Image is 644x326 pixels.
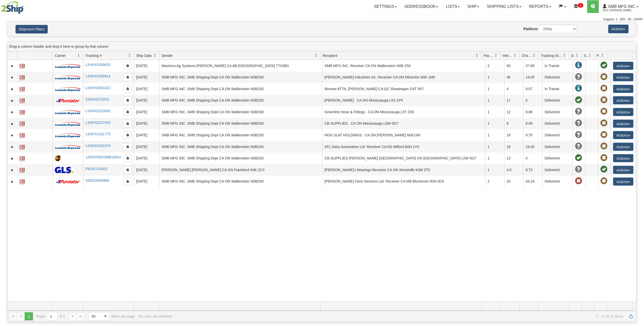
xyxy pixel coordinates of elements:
[573,51,582,60] a: Delivery Status filter column settings
[161,53,173,58] span: Sender
[322,72,485,83] td: [PERSON_NAME] Industries Inc. Receiver CA ON Milverton N0K 1M0
[523,118,542,129] td: 8.09
[523,95,542,106] td: 0
[134,153,159,164] td: [DATE]
[159,106,322,118] td: SMB MFG INC. SMB Shipping Dept CA ON Wallenstein N0B2S0
[485,118,504,129] td: 1
[134,164,159,176] td: [DATE]
[600,154,607,161] span: Pickup Not Assigned
[483,0,525,13] a: Shipping lists
[575,166,582,173] span: Unknown
[523,26,538,31] label: Platform
[401,0,442,13] a: Addressbook
[10,110,15,115] a: Expand
[575,62,582,69] span: In Transit
[88,312,135,321] span: items per page
[542,141,573,153] td: Delivered
[511,51,519,60] a: Weight filter column settings
[322,118,485,129] td: CB SUPPLIES . CA ON Mississauga L5W 0G7
[55,75,81,80] img: 30 - Loomis Express
[541,53,563,58] span: Tracking Status
[123,143,132,151] button: Copy to clipboard
[85,155,121,159] a: 1Z5097662099818561
[542,95,573,106] td: Delivered
[85,109,110,113] a: LSHP43223083
[10,156,15,161] a: Expand
[485,83,504,95] td: 1
[55,155,60,161] img: 8 - UPS
[485,60,504,72] td: 2
[523,164,542,176] td: 9.73
[134,106,159,118] td: [DATE]
[322,176,485,187] td: [PERSON_NAME] Farm Services Ltd. Receiver CA MB Blumenort R0A 0C0
[504,95,523,106] td: 17
[55,144,81,150] img: 30 - Loomis Express
[322,141,485,153] td: ATL Dairy Automation Ltd. Receiver CA NS Milford B0N 1Y0
[85,97,109,101] a: 520041015816
[542,153,573,164] td: Delivered
[101,312,109,320] span: select
[571,53,575,58] span: Delivery Status
[85,86,110,90] a: LSHP43363322
[55,167,74,173] img: 17 - GLS Canada
[600,166,607,173] span: Pickup Successfully created
[599,0,642,13] a: SMB MFG INC. 2613 / [PERSON_NAME]
[600,85,607,92] span: Pickup Not Assigned
[575,131,582,138] span: Unknown
[85,167,107,171] a: P8282704301
[323,53,337,58] span: Recipient
[542,176,573,187] td: Delivered
[10,121,15,126] a: Expand
[159,118,322,129] td: SMB MFG INC. SMB Shipping Dept CA ON Wallenstein N0B2S0
[575,120,582,127] span: Unknown
[600,96,607,104] span: Pickup Not Assigned
[560,51,569,60] a: Tracking Status filter column settings
[608,25,629,33] button: Actions
[485,141,504,153] td: 1
[575,73,582,80] span: Unknown
[575,143,582,150] span: Unknown
[613,131,633,139] button: Actions
[603,8,641,13] span: 2613 / [PERSON_NAME]
[504,72,523,83] td: 36
[134,141,159,153] td: [DATE]
[613,166,633,174] button: Actions
[523,83,542,95] td: 8.07
[627,312,635,320] a: Refresh
[584,53,588,58] span: Shipment Issues
[322,106,485,118] td: Greenline Hose & Fittings . CA ON Mississauga L5T 2S5
[542,60,573,72] td: In Transit
[600,177,607,185] span: Pickup Not Assigned
[85,121,110,125] a: LSHP43227003
[159,141,322,153] td: SMB MFG INC. SMB Shipping Dept CA ON Wallenstein N0B2S0
[523,153,542,164] td: 0
[570,0,587,13] a: 1
[504,60,523,72] td: 60
[522,53,532,58] span: Charge
[10,179,15,184] a: Expand
[159,95,322,106] td: SMB MFG INC. SMB Shipping Dept CA ON Wallenstein N0B2S0
[600,108,607,115] span: Pickup Not Assigned
[8,42,636,52] div: grid grouping header
[85,63,110,67] a: LSHP43339620
[123,85,132,93] button: Copy to clipboard
[485,164,504,176] td: 1
[312,51,320,60] a: Sender filter column settings
[578,3,583,8] sup: 1
[20,154,25,162] a: Label
[613,143,633,151] button: Actions
[600,73,607,80] span: Pickup Not Assigned
[159,176,322,187] td: SMB MFG INC. SMB Shipping Dept CA ON Wallenstein N0B2S0
[322,153,485,164] td: CB SUPPLIES [PERSON_NAME] [GEOGRAPHIC_DATA] ON [GEOGRAPHIC_DATA] L5W 0G7
[55,121,81,126] img: 30 - Loomis Express
[1,17,643,22] div: Support: 1 - 855 - 55 - 2SHIP
[151,51,159,60] a: Ship Date filter column settings
[485,106,504,118] td: 1
[503,53,513,58] span: Weight
[55,63,81,69] img: 30 - Loomis Express
[25,312,33,320] span: Page 1
[55,180,81,184] img: 11 - Purolator
[523,60,542,72] td: 37.88
[504,83,523,95] td: 4
[20,73,25,81] a: Label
